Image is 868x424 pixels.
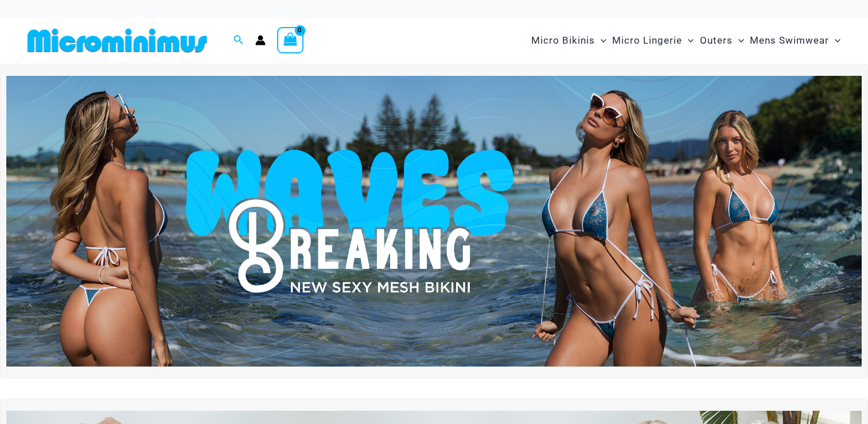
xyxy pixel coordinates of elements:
[612,26,682,55] span: Micro Lingerie
[750,26,829,55] span: Mens Swimwear
[531,26,595,55] span: Micro Bikinis
[829,26,840,55] span: Menu Toggle
[595,26,606,55] span: Menu Toggle
[697,23,747,58] a: OutersMenu ToggleMenu Toggle
[233,33,244,48] a: Search icon link
[747,23,843,58] a: Mens SwimwearMenu ToggleMenu Toggle
[528,23,609,58] a: Micro BikinisMenu ToggleMenu Toggle
[6,76,862,367] img: Waves Breaking Ocean Bikini Pack
[700,26,733,55] span: Outers
[277,27,303,53] a: View Shopping Cart, empty
[23,28,212,53] img: MM SHOP LOGO FLAT
[609,23,696,58] a: Micro LingerieMenu ToggleMenu Toggle
[527,21,845,60] nav: Site Navigation
[255,35,266,45] a: Account icon link
[733,26,744,55] span: Menu Toggle
[682,26,694,55] span: Menu Toggle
